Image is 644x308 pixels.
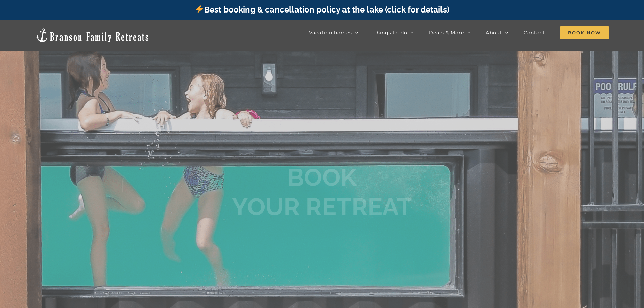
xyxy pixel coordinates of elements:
span: Vacation homes [309,30,352,35]
img: Branson Family Retreats Logo [35,28,150,43]
a: Things to do [374,26,414,40]
a: Deals & More [429,26,471,40]
span: Book Now [560,26,609,39]
span: Things to do [374,30,407,35]
b: BOOK YOUR RETREAT [232,163,412,221]
nav: Main Menu [309,26,609,40]
a: About [486,26,508,40]
span: About [486,30,502,35]
a: Vacation homes [309,26,358,40]
img: ⚡️ [195,5,204,13]
span: Contact [524,30,545,35]
a: Best booking & cancellation policy at the lake (click for details) [195,5,449,15]
span: Deals & More [429,30,464,35]
a: Contact [524,26,545,40]
a: Book Now [560,26,609,40]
